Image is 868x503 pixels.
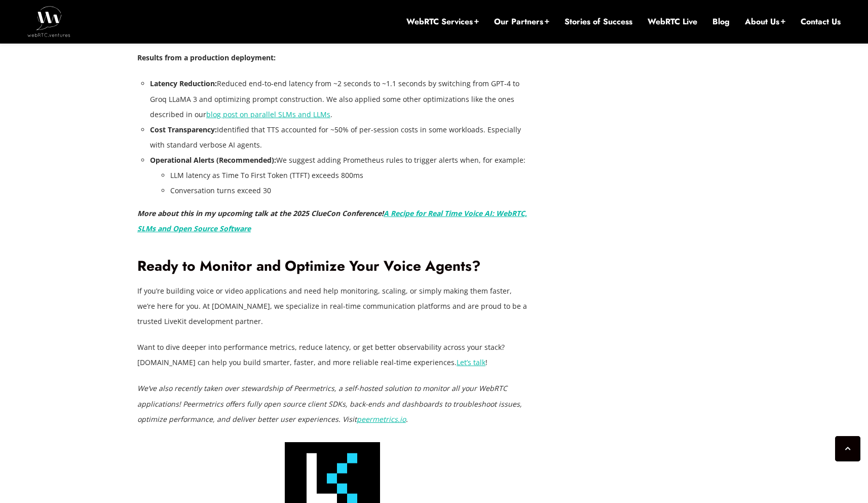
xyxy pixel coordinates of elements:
a: blog post on parallel SLMs and LLMs [206,110,330,119]
img: WebRTC.ventures [27,6,70,37]
p: Want to dive deeper into performance metrics, reduce latency, or get better observability across ... [137,340,527,370]
em: More about this in my upcoming talk at the 2025 ClueCon Conference! [137,208,527,233]
li: Identified that TTS accounted for ~50% of per-session costs in some workloads. Especially with st... [150,122,527,153]
a: Contact Us [801,16,841,27]
a: .io [398,414,406,424]
li: LLM latency as Time To First Token (TTFT) exceeds 800ms [170,168,527,183]
a: About Us [745,16,785,27]
li: Reduced end-to-end latency from ~2 seconds to ~1.1 seconds by switching from GPT-4 to Groq LLaMA ... [150,76,527,122]
a: WebRTC Services [406,16,479,27]
li: Conversation turns exceed 30 [170,183,527,198]
a: Blog [712,16,730,27]
a: Let’s talk [457,357,485,367]
li: We suggest adding Prometheus rules to trigger alerts when, for example: [150,153,527,198]
strong: Latency Reduction: [150,79,217,88]
a: Our Partners [494,16,549,27]
h2: Ready to Monitor and Optimize Your Voice Agents? [137,258,527,275]
strong: Cost Transparency: [150,125,217,134]
strong: Results from a production deployment: [137,53,276,62]
a: peermetrics [357,414,398,424]
a: Stories of Success [564,16,632,27]
em: We’ve also recently taken over stewardship of Peermetrics, a self-hosted solution to monitor all ... [137,383,522,423]
a: WebRTC Live [648,16,697,27]
p: If you’re building voice or video applications and need help monitoring, scaling, or simply makin... [137,283,527,329]
strong: Operational Alerts (Recommended): [150,155,276,165]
